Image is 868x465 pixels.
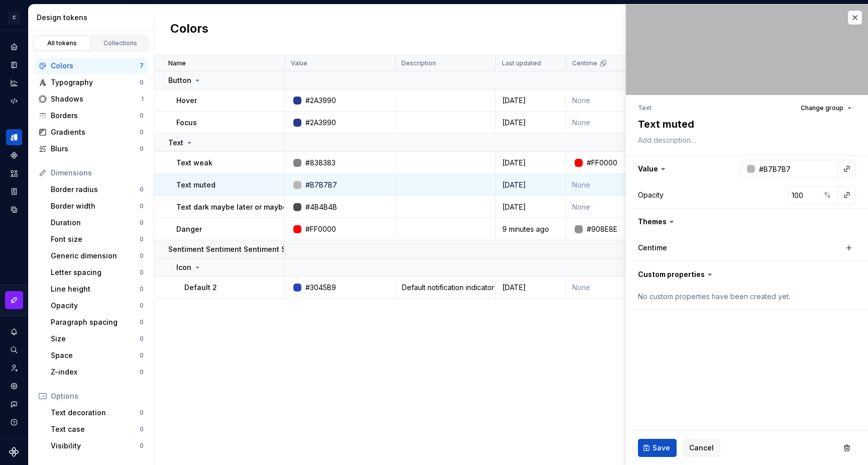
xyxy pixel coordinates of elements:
td: None [566,112,677,134]
p: Last updated [502,59,541,67]
div: 0 [140,78,144,86]
td: None [566,174,677,196]
div: [DATE] [496,180,565,190]
div: [DATE] [496,283,565,293]
div: [DATE] [496,202,565,212]
div: Search ⌘K [6,342,22,358]
a: Font size0 [47,231,148,247]
span: Cancel [689,443,714,453]
a: Z-index0 [47,364,148,380]
div: Visibility [51,441,140,451]
a: Paragraph spacing0 [47,314,148,330]
span: Change group [801,104,843,112]
div: Size [51,334,140,344]
a: Blurs0 [35,141,148,157]
a: Storybook stories [6,183,22,200]
a: Design tokens [6,129,22,145]
a: Letter spacing0 [47,264,148,281]
div: Options [51,391,144,401]
div: Duration [51,218,140,228]
div: #B7B7B7 [305,180,337,190]
div: [DATE] [496,96,565,106]
div: #2A3990 [305,118,336,128]
div: #FF0000 [305,224,336,234]
div: #908E8E [587,224,617,234]
div: All tokens [37,39,87,47]
div: 0 [140,409,144,417]
div: Design tokens [37,13,150,23]
p: Text muted [176,180,215,190]
a: Borders0 [35,108,148,124]
div: Components [6,147,22,163]
div: 0 [140,145,144,153]
div: #838383 [305,158,336,168]
div: Paragraph spacing [51,317,140,327]
div: #3045B9 [305,283,336,293]
div: Text decoration [51,408,140,418]
button: C [2,7,26,28]
a: Shadows1 [35,91,148,107]
div: Borders [51,111,140,121]
td: None [566,276,677,299]
div: Generic dimension [51,251,140,261]
a: Settings [6,378,22,394]
a: Border width0 [47,198,148,214]
a: Visibility0 [47,438,148,454]
p: Button [168,75,191,85]
div: Opacity [638,190,664,200]
div: 0 [140,128,144,136]
button: Notifications [6,324,22,340]
div: #4B4B4B [305,202,337,212]
button: Change group [796,101,856,115]
a: Text decoration0 [47,405,148,421]
button: Cancel [683,439,720,457]
div: 0 [140,202,144,210]
div: 0 [140,268,144,276]
a: Home [6,39,22,55]
div: Line height [51,284,140,294]
svg: Supernova Logo [9,447,19,457]
div: Gradients [51,127,140,137]
div: 0 [140,335,144,343]
div: 0 [140,112,144,120]
div: 0 [140,425,144,433]
div: 0 [140,302,144,310]
button: Contact support [6,396,22,412]
p: Focus [176,118,197,128]
label: Centime [638,243,667,253]
p: Value [291,59,307,67]
p: Centime [572,59,597,67]
div: #FF0000 [587,158,617,168]
div: [DATE] [496,118,565,128]
a: Code automation [6,93,22,109]
li: Text [638,104,652,112]
div: 0 [140,219,144,227]
div: C [8,12,20,24]
div: Assets [6,165,22,181]
div: Border width [51,201,140,211]
a: Space0 [47,347,148,363]
div: 0 [140,318,144,326]
div: Letter spacing [51,267,140,277]
a: Analytics [6,75,22,91]
div: No custom properties have been created yet. [638,292,856,302]
div: 9 minutes ago [496,224,565,234]
a: Documentation [6,57,22,73]
a: Gradients0 [35,124,148,140]
div: Colors [51,61,140,71]
span: Save [653,443,670,453]
p: Icon [176,262,191,272]
div: 0 [140,235,144,243]
a: Data sources [6,202,22,218]
div: 0 [140,442,144,450]
a: Invite team [6,360,22,376]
